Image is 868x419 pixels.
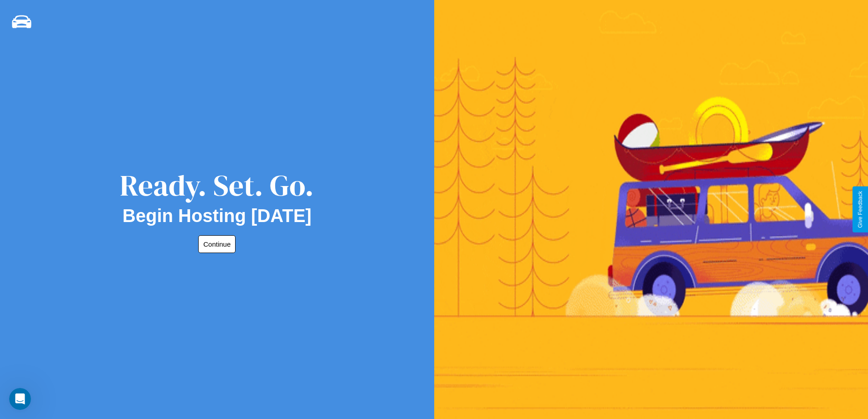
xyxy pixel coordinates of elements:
[9,388,31,410] iframe: Intercom live chat
[123,206,312,226] h2: Begin Hosting [DATE]
[120,165,314,206] div: Ready. Set. Go.
[857,191,863,228] div: Give Feedback
[198,235,236,253] button: Continue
